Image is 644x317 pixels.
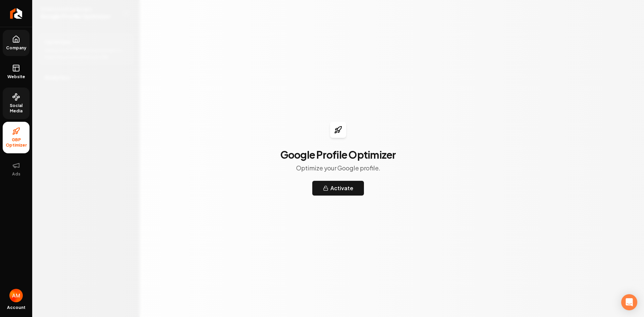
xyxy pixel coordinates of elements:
span: Company [3,45,29,51]
div: Open Intercom Messenger [621,294,637,310]
span: Account [7,305,25,310]
img: Rebolt Logo [10,8,22,19]
img: Aidan Martinez [9,289,23,302]
span: Ads [9,171,23,177]
span: Website [5,74,28,80]
a: Social Media [3,88,30,119]
button: Ads [3,156,30,182]
button: Open user button [9,289,23,302]
span: GBP Optimizer [3,137,30,148]
span: Social Media [3,103,30,114]
a: Website [3,59,30,85]
a: Company [3,30,30,56]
